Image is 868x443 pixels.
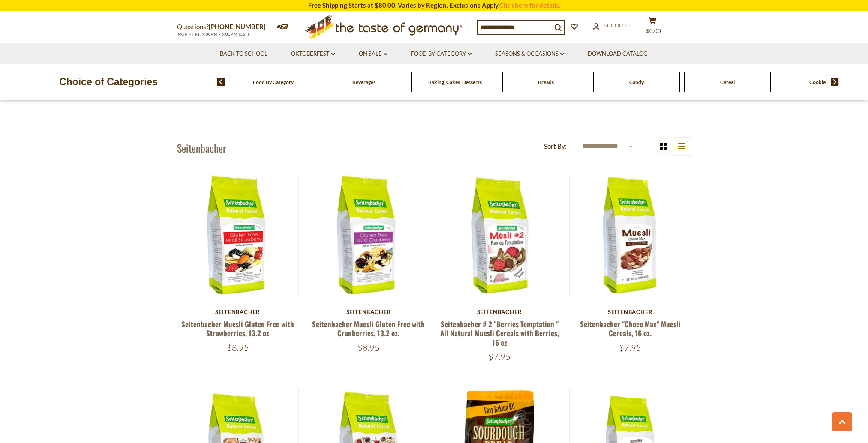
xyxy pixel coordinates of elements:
[217,78,225,86] img: previous arrow
[646,27,661,34] span: $0.00
[604,22,631,29] span: Account
[177,21,272,33] p: Questions?
[357,342,380,353] span: $8.95
[308,174,429,296] img: Seitenbacher
[588,49,648,59] a: Download Catalog
[495,49,564,59] a: Seasons & Occasions
[640,17,666,38] button: $0.00
[720,79,735,85] a: Cereal
[209,23,266,30] a: [PHONE_NUMBER]
[569,308,691,315] div: Seitenbacher
[181,319,294,338] a: Seitenbacher Muesli Gluten Free with Strawberries, 13.2 oz
[220,49,267,59] a: Back to School
[291,49,335,59] a: Oktoberfest
[177,174,299,296] img: Seitenbacher
[177,141,226,154] h1: Seitenbacher
[619,342,641,353] span: $7.95
[629,79,644,85] a: Candy
[538,79,554,85] a: Breads
[593,21,631,30] a: Account
[440,319,559,348] a: Seitenbacher # 2 "Berries Temptation " All Natural Muesli Cereals with Berries, 16 oz
[580,319,681,338] a: Seitenbacher "Choco Max" Muesli Cereals, 16 oz.
[831,78,839,86] img: next arrow
[253,79,294,85] a: Food By Category
[352,79,375,85] a: Beverages
[439,174,560,296] img: Seitenbacher
[428,79,482,85] a: Baking, Cakes, Desserts
[177,32,250,36] span: MON - FRI, 9:00AM - 5:00PM (EST)
[439,308,561,315] div: Seitenbacher
[227,342,249,353] span: $8.95
[411,49,472,59] a: Food By Category
[312,319,425,338] a: Seitenbacher Muesli Gluten Free with Cranberries, 13.2 oz.
[359,49,387,59] a: On Sale
[177,308,299,315] div: Seitenbacher
[570,174,691,296] img: Seitenbacher
[308,308,430,315] div: Seitenbacher
[488,351,511,362] span: $7.95
[809,79,828,85] a: Cookies
[544,141,567,152] label: Sort By:
[499,1,560,9] a: Click here for details.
